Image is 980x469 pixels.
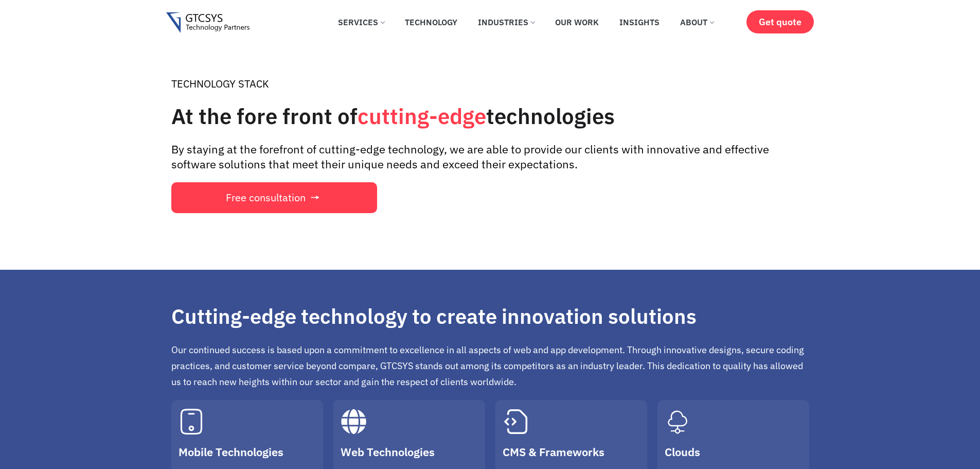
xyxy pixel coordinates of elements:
[503,409,528,435] a: CMS & Frameworks
[171,101,809,132] h1: At the fore front of technologies
[166,12,250,33] img: Gtcsys logo
[171,182,377,213] a: Free consultation
[397,11,465,33] a: Technology
[759,16,801,27] span: Get quote
[171,301,809,332] div: Cutting-edge technology to create innovation solutions
[179,444,283,459] a: Mobile Technologies
[547,11,607,33] a: Our Work
[171,77,809,91] div: TECHNOLOGY STACK
[612,11,667,33] a: Insights
[171,142,809,171] div: By staying at the forefront of cutting-edge technology, we are able to provide our clients with i...
[341,444,435,459] a: Web Technologies
[916,405,980,454] iframe: chat widget
[358,102,486,130] span: cutting-edge
[171,342,809,390] div: Our continued success is based upon a commitment to excellence in all aspects of web and app deve...
[665,409,690,435] a: Clouds
[179,409,204,435] a: Mobile Technologies
[226,193,306,203] span: Free consultation
[665,444,700,459] a: Clouds
[470,11,542,33] a: Industries
[330,11,392,33] a: Services
[672,11,721,33] a: About
[503,444,604,459] a: CMS & Frameworks
[341,409,366,435] a: Web Technologies
[746,10,814,33] a: Get quote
